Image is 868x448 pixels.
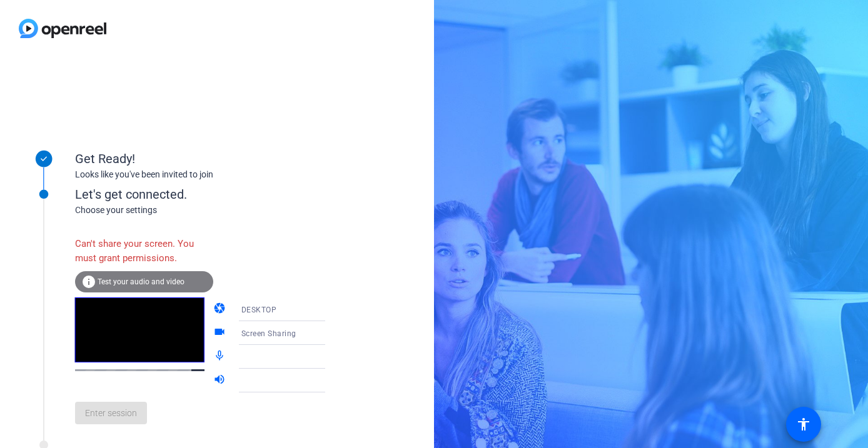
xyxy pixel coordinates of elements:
span: Screen Sharing [241,329,296,338]
div: Can't share your screen. You must grant permissions. [75,231,213,271]
mat-icon: accessibility [796,417,811,432]
div: Let's get connected. [75,185,351,204]
mat-icon: volume_up [213,373,228,388]
mat-icon: info [81,274,96,289]
div: Choose your settings [75,204,351,217]
div: Get Ready! [75,149,325,168]
mat-icon: mic_none [213,349,228,364]
mat-icon: videocam [213,326,228,341]
span: DESKTOP [241,306,277,314]
mat-icon: camera [213,302,228,317]
span: Test your audio and video [98,277,184,286]
div: Looks like you've been invited to join [75,168,325,181]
